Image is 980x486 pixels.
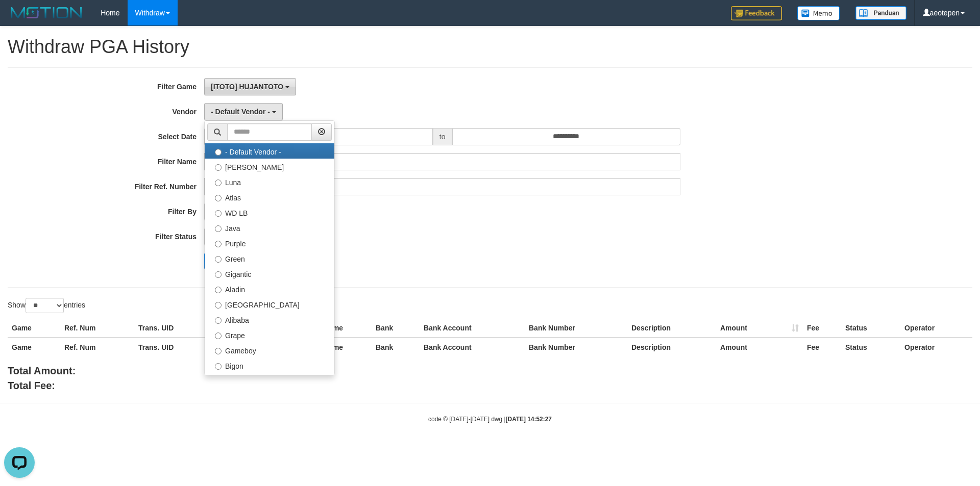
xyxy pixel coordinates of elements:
input: Grape [215,332,222,339]
th: Bank Account [420,319,525,338]
input: WD LB [215,210,222,217]
th: Bank Number [525,338,627,356]
th: Trans. UID [134,338,216,356]
label: Grape [205,327,334,342]
label: WD LB [205,204,334,220]
img: Feedback.jpg [731,6,782,20]
th: Amount [716,319,803,338]
label: Java [205,220,334,235]
label: Show entries [8,298,85,313]
label: Aladin [205,281,334,296]
th: Bank [372,319,420,338]
input: Alibaba [215,317,222,324]
label: Luna [205,174,334,189]
th: Fee [803,338,841,356]
button: - Default Vendor - [204,103,283,120]
label: - Default Vendor - [205,143,334,159]
img: Button%20Memo.svg [797,6,840,20]
small: code © [DATE]-[DATE] dwg | [428,416,552,423]
input: - Default Vendor - [215,149,222,156]
label: Green [205,250,334,266]
th: Ref. Num [60,319,134,338]
th: Status [841,319,900,338]
th: Ref. Num [60,338,134,356]
input: Green [215,256,222,263]
b: Total Fee: [8,380,55,391]
span: to [433,128,452,145]
span: [ITOTO] HUJANTOTO [211,83,283,91]
th: Trans. UID [134,319,216,338]
button: [ITOTO] HUJANTOTO [204,78,296,95]
select: Showentries [26,298,64,313]
label: Gameboy [205,342,334,357]
input: Java [215,225,222,232]
th: Bank Account [420,338,525,356]
th: Name [320,338,372,356]
th: Bank Number [525,319,627,338]
th: Bank [372,338,420,356]
label: Allstar [205,373,334,388]
input: [PERSON_NAME] [215,164,222,171]
input: Atlas [215,195,222,201]
img: MOTION_logo.png [8,5,85,20]
label: Bigon [205,357,334,373]
label: [GEOGRAPHIC_DATA] [205,296,334,312]
strong: [DATE] 14:52:27 [506,416,552,423]
input: Aladin [215,287,222,293]
label: Atlas [205,189,334,204]
th: Name [320,319,372,338]
th: Game [8,319,60,338]
input: Gameboy [215,348,222,354]
input: [GEOGRAPHIC_DATA] [215,302,222,309]
label: [PERSON_NAME] [205,159,334,174]
input: Gigantic [215,271,222,278]
th: Amount [716,338,803,356]
input: Luna [215,180,222,186]
th: Status [841,338,900,356]
th: Description [627,319,716,338]
th: Operator [900,319,972,338]
h1: Withdraw PGA History [8,37,972,57]
input: Purple [215,241,222,247]
span: - Default Vendor - [211,108,270,116]
label: Purple [205,235,334,250]
th: Game [8,338,60,356]
label: Alibaba [205,312,334,327]
th: Fee [803,319,841,338]
b: Total Amount: [8,365,76,376]
input: Bigon [215,363,222,370]
th: Description [627,338,716,356]
button: Open LiveChat chat widget [4,4,35,35]
img: panduan.png [855,6,906,20]
th: Operator [900,338,972,356]
label: Gigantic [205,266,334,281]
